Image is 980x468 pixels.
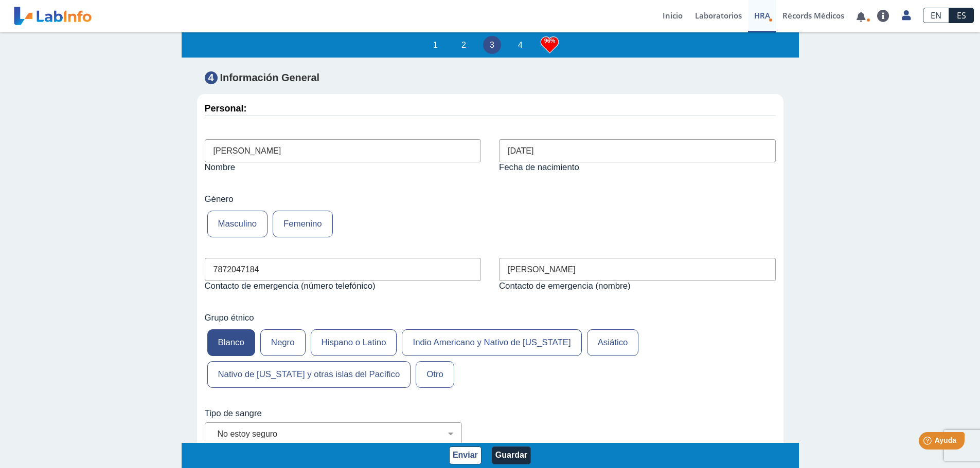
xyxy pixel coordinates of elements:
label: Hispano o Latino [311,329,397,356]
strong: Personal: [205,103,247,114]
label: Masculino [207,211,268,237]
label: Nombre [205,162,482,173]
button: Enviar [449,446,482,464]
span: 4 [205,71,218,84]
li: 2 [455,36,473,54]
a: ES [949,8,974,23]
span: HRA [754,10,770,21]
label: Contacto de emergencia (número telefónico) [205,281,482,291]
label: Indio Americano y Nativo de [US_STATE] [402,329,581,356]
label: Grupo étnico [205,313,776,323]
label: Blanco [207,329,255,356]
h3: 96% [541,34,559,47]
li: 3 [483,36,501,54]
label: Tipo de sangre [205,408,776,419]
label: Otro [416,361,454,388]
label: Contacto de emergencia (nombre) [499,281,776,291]
a: EN [923,8,949,23]
label: Asiático [587,329,639,356]
li: 1 [426,36,444,54]
strong: Información General [220,72,320,83]
button: Guardar [492,446,531,464]
label: Género [205,194,776,204]
label: Nativo de [US_STATE] y otras islas del Pacífico [207,361,411,388]
label: Femenino [273,211,333,237]
label: Fecha de nacimiento [499,162,776,173]
label: Negro [260,329,306,356]
li: 4 [511,36,529,54]
iframe: Help widget launcher [888,428,969,457]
